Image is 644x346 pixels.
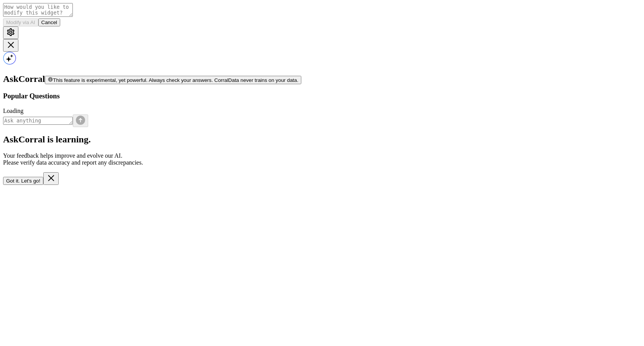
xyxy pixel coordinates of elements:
button: This feature is experimental, yet powerful. Always check your answers. CorralData never trains on... [45,76,301,84]
button: Cancel [38,18,61,26]
div: Loading [3,108,641,114]
span: This feature is experimental, yet powerful. Always check your answers. CorralData never trains on... [53,77,298,83]
p: Your feedback helps improve and evolve our AI. Please verify data accuracy and report any discrep... [3,152,641,166]
h2: AskCorral is learning. [3,134,641,145]
button: Got it. Let's go! [3,177,43,185]
button: Modify via AI [3,18,38,26]
span: AskCorral [3,74,45,84]
h3: Popular Questions [3,92,641,100]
